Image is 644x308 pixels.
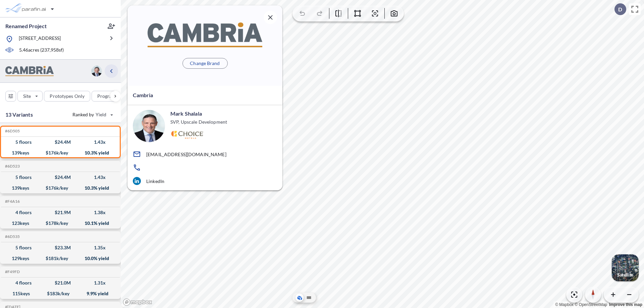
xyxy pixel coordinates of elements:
[4,269,20,274] h5: Click to copy the code
[555,302,574,307] a: Mapbox
[575,302,607,307] a: OpenStreetMap
[170,131,204,139] img: Logo
[4,234,20,239] h5: Click to copy the code
[4,164,20,169] h5: Click to copy the code
[92,91,128,102] button: Program
[133,177,277,185] a: LinkedIn
[146,178,164,184] p: LinkedIn
[148,22,262,47] img: BrandImage
[91,66,102,76] img: user logo
[612,254,639,281] button: Switcher ImageSatellite
[305,294,313,302] button: Site Plan
[190,60,220,67] p: Change Brand
[5,22,47,30] p: Renamed Project
[617,272,633,278] p: Satellite
[67,109,117,120] button: Ranked by Yield
[97,93,116,100] p: Program
[618,6,622,12] p: D
[170,119,227,125] p: SVP, Upscale Development
[133,150,277,158] a: [EMAIL_ADDRESS][DOMAIN_NAME]
[170,110,202,117] p: Mark Shalala
[23,93,31,100] p: Site
[5,66,54,76] img: BrandImage
[133,110,165,142] img: user logo
[296,294,304,302] button: Aerial View
[609,302,642,307] a: Improve this map
[19,35,61,43] p: [STREET_ADDRESS]
[182,58,228,69] button: Change Brand
[44,91,90,102] button: Prototypes Only
[17,91,43,102] button: Site
[146,151,226,157] p: [EMAIL_ADDRESS][DOMAIN_NAME]
[19,47,64,54] p: 5.46 acres ( 237,958 sf)
[612,254,639,281] img: Switcher Image
[4,129,20,133] h5: Click to copy the code
[123,298,152,306] a: Mapbox homepage
[50,93,85,100] p: Prototypes Only
[4,199,20,204] h5: Click to copy the code
[96,111,107,118] span: Yield
[5,111,33,119] p: 13 Variants
[133,91,153,99] p: Cambria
